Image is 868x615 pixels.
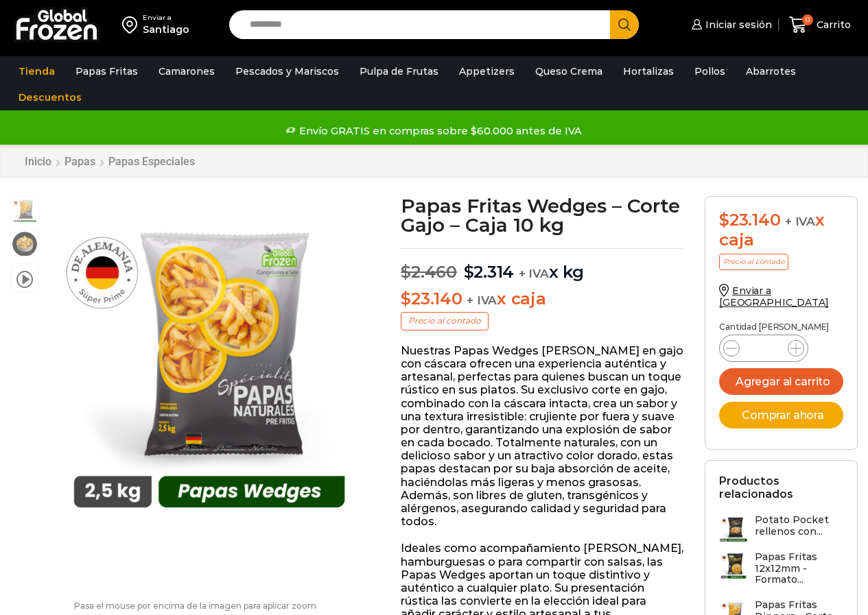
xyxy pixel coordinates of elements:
[401,344,684,529] p: Nuestras Papas Wedges [PERSON_NAME] en gajo con cáscara ofrecen una experiencia auténtica y artes...
[719,514,843,544] a: Potato Pocket rellenos con...
[401,289,411,309] span: $
[802,14,813,25] span: 0
[11,230,38,258] span: gajos
[813,18,851,32] span: Carrito
[467,293,497,307] span: + IVA
[24,155,196,168] nav: Breadcrumb
[464,262,515,282] bdi: 2.314
[143,23,189,36] div: Santiago
[688,58,732,84] a: Pollos
[46,196,373,522] div: 1 / 3
[719,322,843,332] p: Cantidad [PERSON_NAME]
[69,58,145,84] a: Papas Fritas
[464,262,474,282] span: $
[702,18,772,32] span: Iniciar sesión
[228,58,346,84] a: Pescados y Mariscos
[719,474,843,501] h2: Productos relacionados
[12,58,62,84] a: Tienda
[401,248,684,282] p: x kg
[719,402,843,429] button: Comprar ahora
[719,285,829,309] a: Enviar a [GEOGRAPHIC_DATA]
[719,210,780,230] bdi: 23.140
[719,551,843,592] a: Papas Fritas 12x12mm - Formato...
[719,210,843,250] div: x caja
[528,58,609,84] a: Queso Crema
[24,155,52,168] a: Inicio
[785,215,815,228] span: + IVA
[616,58,681,84] a: Hortalizas
[122,13,143,36] img: address-field-icon.svg
[519,267,549,280] span: + IVA
[152,58,222,84] a: Camarones
[46,196,373,522] img: papas-wedges
[401,312,489,330] p: Precio al contado
[755,514,843,538] h3: Potato Pocket rellenos con...
[11,197,38,224] span: papas-wedges
[452,58,521,84] a: Appetizers
[401,289,462,309] bdi: 23.140
[401,262,411,282] span: $
[12,84,89,110] a: Descuentos
[739,58,803,84] a: Abarrotes
[108,155,196,168] a: Papas Especiales
[719,368,843,395] button: Agregar al carrito
[719,210,729,230] span: $
[401,196,684,234] h1: Papas Fritas Wedges – Corte Gajo – Caja 10 kg
[10,601,380,611] p: Pasa el mouse por encima de la imagen para aplicar zoom
[719,254,788,270] p: Precio al contado
[401,289,684,309] p: x caja
[610,10,639,39] button: Search button
[688,11,772,38] a: Iniciar sesión
[401,262,457,282] bdi: 2.460
[143,13,189,23] div: Enviar a
[755,551,843,586] h3: Papas Fritas 12x12mm - Formato...
[786,9,854,41] a: 0 Carrito
[64,155,96,168] a: Papas
[751,339,777,358] input: Product quantity
[353,58,445,84] a: Pulpa de Frutas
